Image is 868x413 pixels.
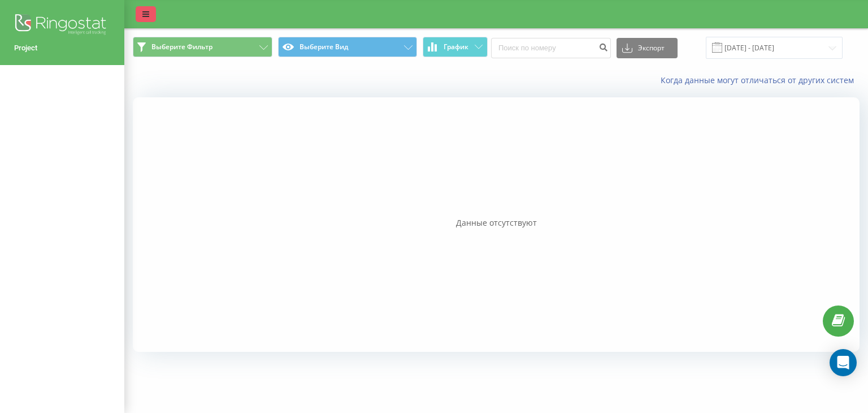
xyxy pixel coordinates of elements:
[423,37,488,57] button: График
[661,75,860,85] a: Когда данные могут отличаться от других систем
[278,37,418,57] button: Выберите Вид
[444,43,468,51] span: График
[830,349,857,376] div: Open Intercom Messenger
[14,11,110,40] img: Ringostat logo
[14,42,110,54] a: Project
[491,38,611,58] input: Поиск по номеру
[151,42,212,51] span: Выберите Фильтр
[617,38,678,58] button: Экспорт
[133,217,860,229] div: Данные отсутствуют
[133,37,272,57] button: Выберите Фильтр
